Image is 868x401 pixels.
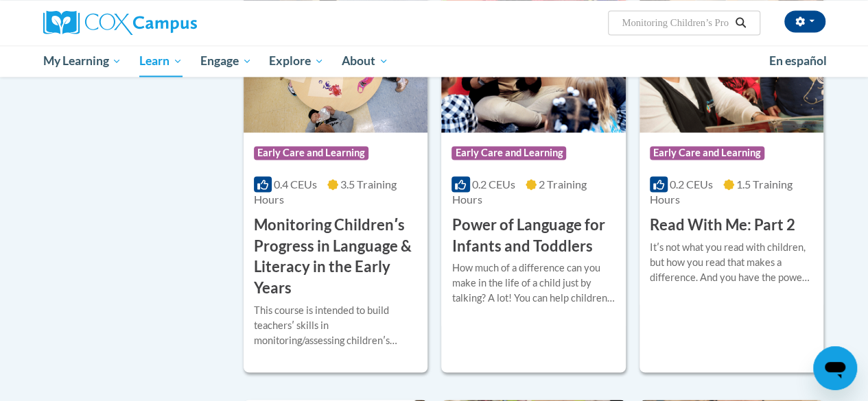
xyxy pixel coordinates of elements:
div: How much of a difference can you make in the life of a child just by talking? A lot! You can help... [451,260,615,305]
a: Engage [191,45,261,77]
span: En español [769,53,827,68]
span: 0.2 CEUs [472,178,515,191]
span: Learn [139,53,183,69]
a: About [333,45,397,77]
a: Learn [130,45,191,77]
a: My Learning [34,45,131,77]
div: Main menu [33,45,836,77]
span: Early Care and Learning [451,146,566,160]
span: My Learning [43,53,121,69]
span: 2 Training Hours [451,178,586,206]
h3: Read With Me: Part 2 [650,214,795,235]
span: 0.4 CEUs [274,178,317,191]
input: Search Courses [620,14,730,31]
span: 1.5 Training Hours [650,178,793,206]
img: Cox Campus [43,10,197,35]
button: Search [730,14,751,31]
span: Engage [200,53,252,69]
button: Account Settings [784,10,825,32]
span: 3.5 Training Hours [254,178,397,206]
span: Explore [269,53,324,69]
h3: Power of Language for Infants and Toddlers [451,214,615,256]
div: Itʹs not what you read with children, but how you read that makes a difference. And you have the ... [650,239,813,284]
span: 0.2 CEUs [670,178,713,191]
span: About [342,53,388,69]
a: En español [760,47,836,75]
iframe: Button to launch messaging window [813,346,857,390]
a: Cox Campus [43,10,290,35]
a: Explore [260,45,333,77]
div: This course is intended to build teachersʹ skills in monitoring/assessing childrenʹs developmenta... [254,302,417,348]
h3: Monitoring Childrenʹs Progress in Language & Literacy in the Early Years [254,214,417,298]
span: Early Care and Learning [254,146,368,160]
span: Early Care and Learning [650,146,764,160]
